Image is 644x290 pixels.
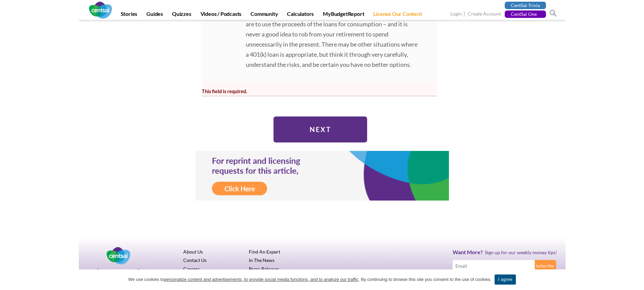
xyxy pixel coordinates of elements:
a: MyBudgetReport [319,10,368,20]
input: Next [273,116,367,142]
a: Contact Us [183,257,207,263]
a: Stories [117,10,142,20]
span: We use cookies to . By continuing to browse this site you consent to the use of cookies. [128,276,491,283]
a: CentSai One [505,10,546,18]
a: Guides [142,10,167,20]
a: Create Account [468,11,501,18]
span: Want More? [453,249,485,255]
img: CentSai [89,2,112,19]
a: Quizzes [168,10,195,20]
input: Subscribe [534,260,556,272]
a: Find An Expert [249,249,280,255]
img: Centsai [106,247,130,265]
a: Videos / Podcasts [196,10,246,20]
u: personalize content and advertisements, to provide social media functions, and to analyze our tra... [164,277,358,282]
a: About Us [183,249,203,255]
a: License Our Content [369,10,426,20]
a: I agree [495,274,516,285]
a: I agree [632,276,639,283]
h3: Sign up for our weekly money tips! [453,249,557,255]
a: In The News [249,257,275,263]
img: Cnt-Lic-Banner-Desktop.png [195,151,449,201]
span: | [463,10,467,18]
a: Careers [183,266,200,272]
a: Community [246,10,282,20]
a: Press Releases [249,266,279,272]
a: Calculators [283,10,318,20]
div: This field is required. [202,82,437,96]
a: Login [450,11,462,18]
input: Email [453,260,535,272]
a: CentSai Trivia [505,2,546,9]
